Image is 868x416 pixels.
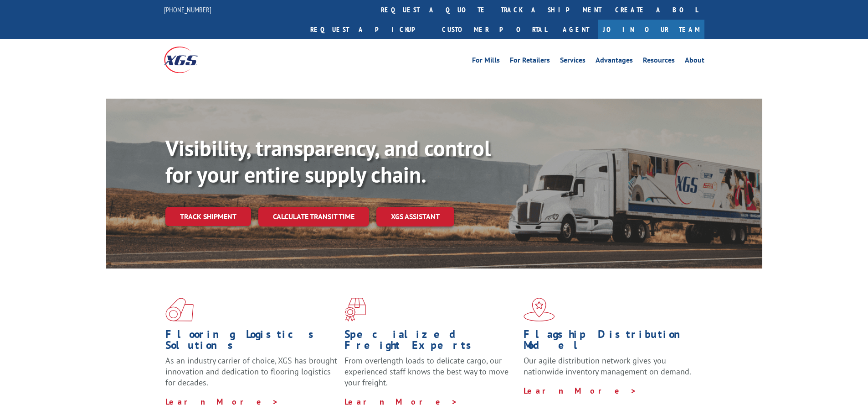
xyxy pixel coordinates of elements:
[524,298,555,321] img: xgs-icon-flagship-distribution-model-red
[596,57,633,67] a: Advantages
[554,20,598,39] a: Agent
[524,329,696,355] h1: Flagship Distribution Model
[165,298,194,321] img: xgs-icon-total-supply-chain-intelligence-red
[344,396,458,407] a: Learn More >
[685,57,704,67] a: About
[165,134,491,189] b: Visibility, transparency, and control for your entire supply chain.
[165,207,251,226] a: Track shipment
[344,329,517,355] h1: Specialized Freight Experts
[344,298,366,321] img: xgs-icon-focused-on-flooring-red
[164,5,211,14] a: [PHONE_NUMBER]
[376,207,454,226] a: XGS ASSISTANT
[165,329,338,355] h1: Flooring Logistics Solutions
[524,355,691,377] span: Our agile distribution network gives you nationwide inventory management on demand.
[303,20,435,39] a: Request a pickup
[472,57,500,67] a: For Mills
[344,355,517,396] p: From overlength loads to delicate cargo, our experienced staff knows the best way to move your fr...
[165,396,279,407] a: Learn More >
[258,207,369,226] a: Calculate transit time
[524,385,637,396] a: Learn More >
[560,57,586,67] a: Services
[165,355,337,388] span: As an industry carrier of choice, XGS has brought innovation and dedication to flooring logistics...
[643,57,675,67] a: Resources
[510,57,550,67] a: For Retailers
[598,20,704,39] a: Join Our Team
[435,20,554,39] a: Customer Portal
